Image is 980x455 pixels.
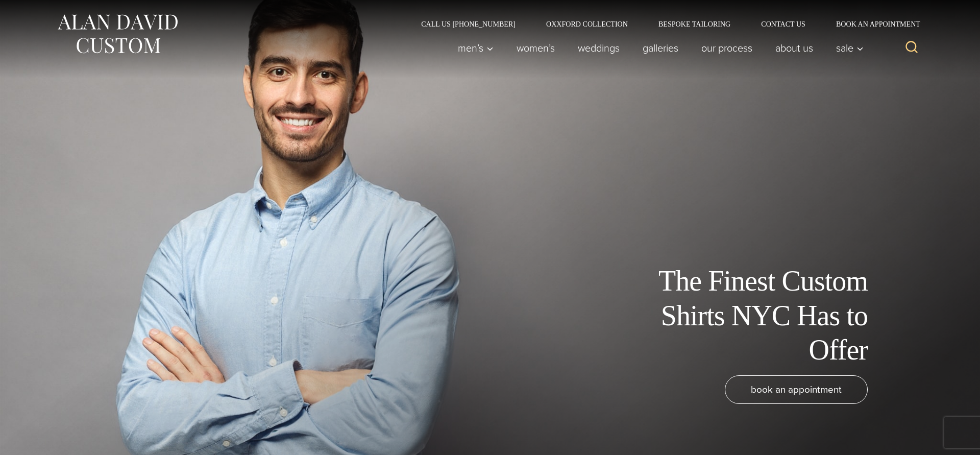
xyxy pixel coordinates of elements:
[458,43,494,53] span: Men’s
[631,38,690,58] a: Galleries
[746,20,821,28] a: Contact Us
[764,38,825,58] a: About Us
[643,20,746,28] a: Bespoke Tailoring
[638,264,868,367] h1: The Finest Custom Shirts NYC Has to Offer
[725,375,868,404] a: book an appointment
[56,11,179,57] img: Alan David Custom
[406,20,531,28] a: Call Us [PHONE_NUMBER]
[447,38,869,58] nav: Primary Navigation
[505,38,567,58] a: Women’s
[531,20,643,28] a: Oxxford Collection
[567,38,631,58] a: weddings
[690,38,764,58] a: Our Process
[821,20,924,28] a: Book an Appointment
[836,43,864,53] span: Sale
[899,36,924,60] button: View Search Form
[751,382,842,397] span: book an appointment
[406,20,924,28] nav: Secondary Navigation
